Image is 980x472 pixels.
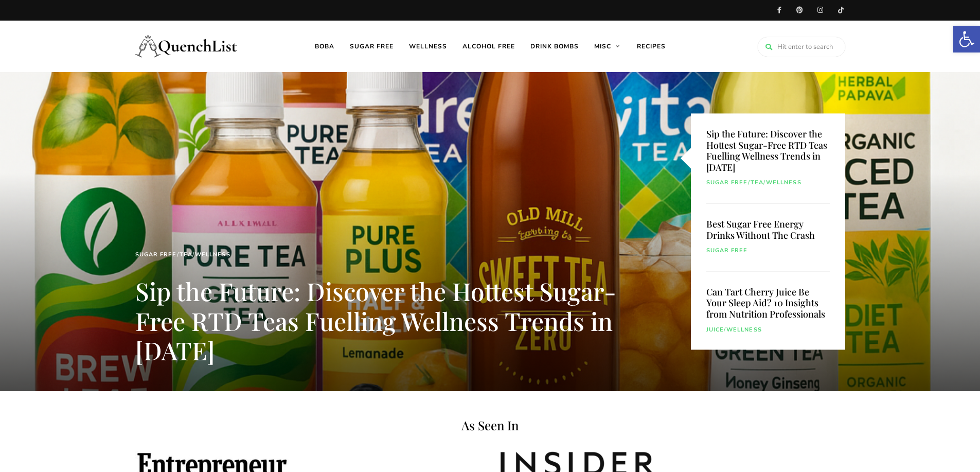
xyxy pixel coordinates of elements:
[629,21,673,72] a: Recipes
[751,179,763,188] a: Tea
[455,21,523,72] a: Alcohol free
[523,21,586,72] a: Drink Bombs
[135,250,660,259] div: / /
[307,21,342,72] a: Boba
[706,247,748,256] a: Sugar free
[342,21,401,72] a: Sugar free
[180,250,192,259] a: Tea
[706,179,748,188] a: Sugar free
[401,21,455,72] a: Wellness
[766,179,801,188] a: Wellness
[195,250,230,259] a: Wellness
[135,250,177,259] a: Sugar free
[135,274,616,366] a: Sip the Future: Discover the Hottest Sugar-Free RTD Teas Fuelling Wellness Trends in [DATE]
[758,37,845,57] input: Hit enter to search
[706,179,830,188] div: / /
[706,325,724,335] a: Juice
[135,26,238,67] img: Quench List
[135,417,845,433] h5: As Seen In
[726,325,762,335] a: Wellness
[706,325,830,335] div: /
[586,21,629,72] a: Misc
